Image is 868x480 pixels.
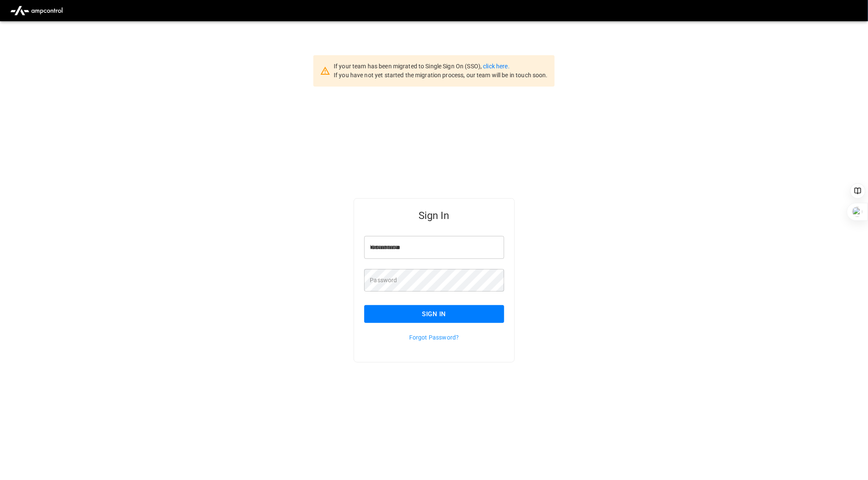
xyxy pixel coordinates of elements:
[334,63,483,70] span: If your team has been migrated to Single Sign On (SSO),
[364,209,504,222] h5: Sign In
[364,333,504,342] p: Forgot Password?
[364,305,504,323] button: Sign In
[7,3,66,19] img: ampcontrol.io logo
[483,63,509,70] a: click here.
[334,72,548,79] span: If you have not yet started the migration process, our team will be in touch soon.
